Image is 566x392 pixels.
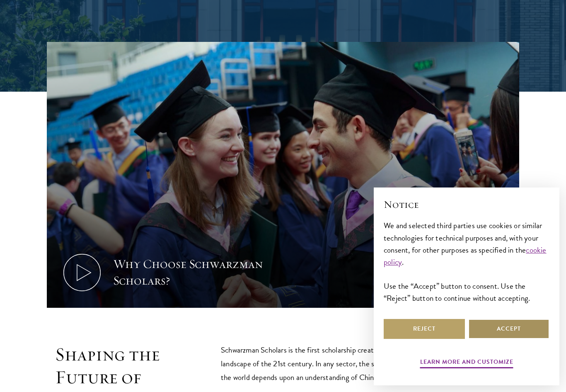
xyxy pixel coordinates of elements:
[384,219,549,304] div: We and selected third parties use cookies or similar technologies for technical purposes and, wit...
[384,319,465,339] button: Reject
[468,319,549,339] button: Accept
[420,357,513,370] button: Learn more and customize
[221,343,482,384] p: Schwarzman Scholars is the first scholarship created to respond to the geopolitical landscape of ...
[47,42,519,308] button: Why Choose Schwarzman Scholars?
[113,256,266,289] div: Why Choose Schwarzman Scholars?
[384,244,547,268] a: cookie policy
[384,197,549,212] h2: Notice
